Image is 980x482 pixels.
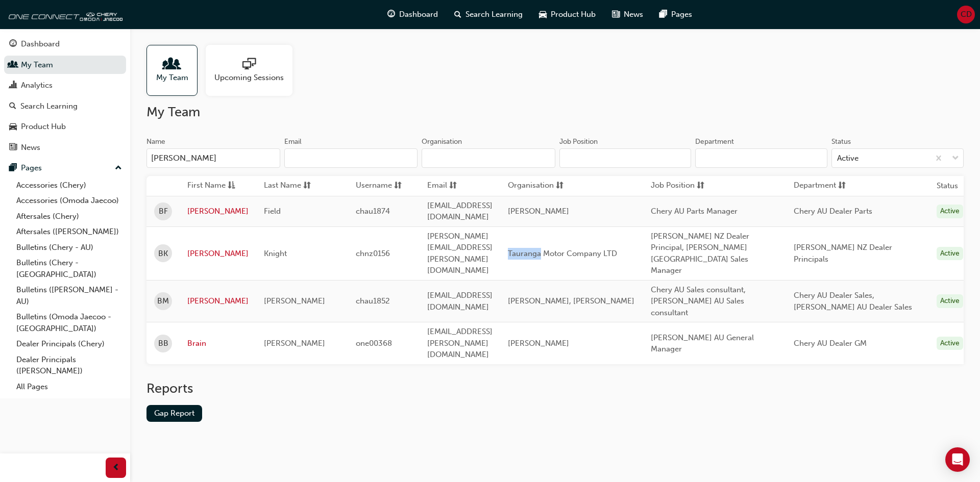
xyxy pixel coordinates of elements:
span: guage-icon [387,8,395,21]
div: Status [831,137,851,147]
a: Aftersales ([PERSON_NAME]) [12,224,126,240]
span: people-icon [9,61,17,70]
span: sessionType_ONLINE_URL-icon [242,58,256,72]
span: pages-icon [9,164,17,173]
a: pages-iconPages [651,4,700,25]
th: Status [937,180,958,192]
div: Job Position [559,137,598,147]
div: Department [695,137,734,147]
span: [PERSON_NAME] [508,207,569,216]
button: Organisationsorting-icon [508,180,564,192]
div: Analytics [21,80,53,91]
span: Username [356,180,392,192]
a: Analytics [4,76,126,95]
div: Product Hub [21,121,66,133]
button: Departmentsorting-icon [794,180,850,192]
a: Accessories (Chery) [12,177,126,193]
a: [PERSON_NAME] [187,295,249,307]
div: Name [146,137,165,147]
a: [PERSON_NAME] [187,248,249,260]
button: CD [957,6,975,23]
span: Product Hub [551,9,596,20]
span: BM [157,295,169,307]
span: First Name [187,180,226,192]
span: chau1874 [356,207,390,216]
img: oneconnect [5,4,122,24]
span: [PERSON_NAME] [508,339,569,348]
span: Chery AU Parts Manager [651,207,738,216]
a: All Pages [12,379,126,395]
a: Dealer Principals (Chery) [12,336,126,352]
div: News [21,142,40,154]
span: Chery AU Dealer Parts [794,207,872,216]
span: up-icon [115,162,122,175]
a: My Team [4,56,126,74]
div: Pages [21,162,42,174]
span: [PERSON_NAME] [264,339,325,348]
span: BK [158,248,168,260]
span: [PERSON_NAME], [PERSON_NAME] [508,296,634,306]
span: [PERSON_NAME] NZ Dealer Principals [794,243,892,264]
span: BB [158,338,168,349]
span: [EMAIL_ADDRESS][PERSON_NAME][DOMAIN_NAME] [427,327,493,359]
div: Organisation [422,137,462,147]
span: Email [427,180,447,192]
button: Emailsorting-icon [427,180,483,192]
span: chnz0156 [356,249,390,258]
span: one00368 [356,339,392,348]
span: Job Position [651,180,695,192]
span: chau1852 [356,296,390,306]
span: Chery AU Dealer Sales, [PERSON_NAME] AU Dealer Sales [794,291,912,312]
span: [PERSON_NAME] [264,296,325,306]
a: Brain [187,338,249,349]
span: news-icon [9,143,17,153]
span: [PERSON_NAME] AU General Manager [651,333,754,354]
a: guage-iconDashboard [379,4,446,25]
div: Search Learning [20,100,78,112]
button: Pages [4,159,126,177]
h2: My Team [146,104,964,120]
span: car-icon [9,122,17,132]
span: sorting-icon [449,180,457,192]
a: Product Hub [4,117,126,136]
button: Job Positionsorting-icon [651,180,707,192]
span: CD [961,9,972,20]
span: prev-icon [112,462,120,474]
div: Active [937,294,963,308]
input: Department [695,148,827,168]
button: DashboardMy TeamAnalyticsSearch LearningProduct HubNews [4,33,126,159]
input: Email [284,148,418,168]
span: Tauranga Motor Company LTD [508,249,617,258]
a: Gap Report [146,405,202,422]
span: Organisation [508,180,554,192]
a: Bulletins (Omoda Jaecoo - [GEOGRAPHIC_DATA]) [12,309,126,336]
span: [PERSON_NAME] NZ Dealer Principal, [PERSON_NAME] [GEOGRAPHIC_DATA] Sales Manager [651,232,749,275]
span: sorting-icon [303,180,311,192]
span: Chery AU Dealer GM [794,339,867,348]
div: Active [937,247,963,261]
span: pages-icon [659,8,667,21]
input: Organisation [422,148,555,168]
span: Pages [671,9,692,20]
a: Bulletins (Chery - [GEOGRAPHIC_DATA]) [12,255,126,282]
h2: Reports [146,380,964,397]
span: asc-icon [228,180,235,192]
span: News [624,9,643,20]
span: Knight [264,249,287,258]
span: sorting-icon [556,180,563,192]
span: sorting-icon [838,180,846,192]
span: Search Learning [465,9,523,20]
span: car-icon [539,8,547,21]
a: My Team [146,45,206,96]
span: [PERSON_NAME][EMAIL_ADDRESS][PERSON_NAME][DOMAIN_NAME] [427,232,493,275]
div: Email [284,137,302,147]
div: Active [837,153,859,164]
a: Upcoming Sessions [206,45,301,96]
span: Field [264,207,281,216]
span: people-icon [165,58,179,72]
a: Aftersales (Chery) [12,209,126,224]
span: Dashboard [399,9,438,20]
div: Active [937,205,963,218]
a: News [4,138,126,157]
